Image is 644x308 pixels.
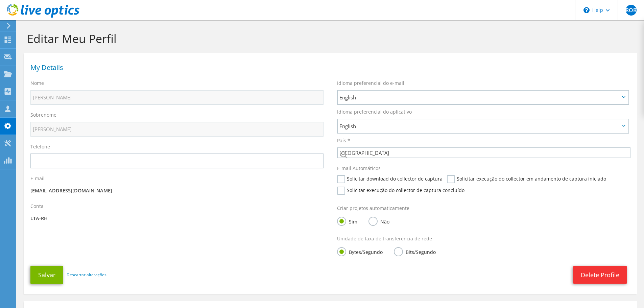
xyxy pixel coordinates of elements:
[394,247,436,256] label: Bits/Segundo
[447,175,606,183] label: Solicitar execução do collector em andamento de captura iniciado
[30,187,324,194] p: [EMAIL_ADDRESS][DOMAIN_NAME]
[30,215,324,222] p: LTA-RH
[339,122,620,130] span: English
[30,112,56,118] label: Sobrenome
[337,217,357,225] label: Sim
[337,80,404,87] label: Idioma preferencial do e-mail
[626,5,637,16] span: ROR
[337,165,381,172] label: E-mail Automáticos
[583,7,590,13] svg: \n
[30,80,44,87] label: Nome
[337,109,412,115] label: Idioma preferencial do aplicativo
[30,175,45,182] label: E-mail
[27,31,630,46] h1: Editar Meu Perfil
[337,235,432,242] label: Unidade de taxa de transferência de rede
[30,266,63,284] button: Salvar
[368,217,389,225] label: Não
[337,187,464,195] label: Solicitar execução do collector de captura concluído
[337,175,443,183] label: Solicitar download do collector de captura
[337,247,383,256] label: Bytes/Segundo
[30,143,50,150] label: Telefone
[337,205,409,212] label: Criar projetos automaticamente
[339,93,620,101] span: English
[573,266,627,284] a: Delete Profile
[30,203,44,210] label: Conta
[337,137,350,144] label: País *
[30,64,627,71] h1: My Details
[67,271,106,279] a: Descartar alterações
